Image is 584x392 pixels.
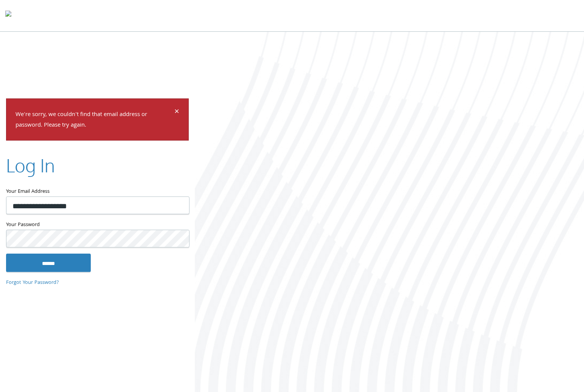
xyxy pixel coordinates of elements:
a: Forgot Your Password? [6,278,59,287]
button: Dismiss alert [174,108,179,117]
h2: Log In [6,153,55,178]
label: Your Password [6,220,189,230]
img: todyl-logo-dark.svg [5,8,11,23]
p: We're sorry, we couldn't find that email address or password. Please try again. [16,109,173,131]
span: × [174,105,179,119]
